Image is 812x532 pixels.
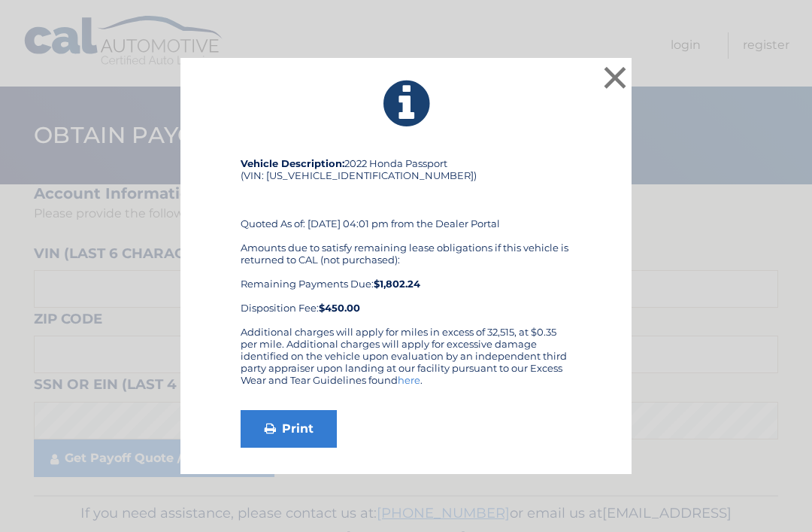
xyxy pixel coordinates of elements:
div: Additional charges will apply for miles in excess of 32,515, at $0.35 per mile. Additional charge... [241,326,571,398]
strong: Vehicle Description: [241,157,344,169]
a: Print [241,410,337,448]
div: Amounts due to satisfy remaining lease obligations if this vehicle is returned to CAL (not purcha... [241,242,571,314]
a: here [398,374,420,386]
div: 2022 Honda Passport (VIN: [US_VEHICLE_IDENTIFICATION_NUMBER]) Quoted As of: [DATE] 04:01 pm from ... [241,157,571,326]
strong: $450.00 [319,302,360,314]
b: $1,802.24 [374,278,420,290]
button: × [600,62,630,93]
